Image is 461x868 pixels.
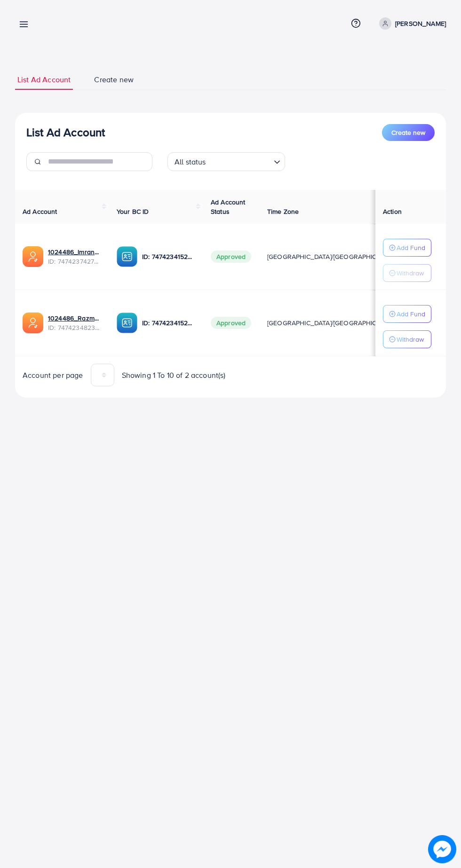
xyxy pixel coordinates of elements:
[48,323,102,332] span: ID: 7474234823184416769
[122,370,226,381] span: Showing 1 To 10 of 2 account(s)
[26,125,105,139] h3: List Ad Account
[267,318,398,328] span: [GEOGRAPHIC_DATA]/[GEOGRAPHIC_DATA]
[48,247,102,266] div: <span class='underline'>1024486_Imran_1740231528988</span></br>7474237427478233089
[167,152,285,171] div: Search for option
[23,246,43,267] img: ic-ads-acc.e4c84228.svg
[383,264,431,282] button: Withdraw
[142,317,196,328] p: ID: 7474234152863678481
[211,317,251,329] span: Approved
[397,267,424,279] p: Withdraw
[383,305,431,323] button: Add Fund
[375,17,446,30] a: [PERSON_NAME]
[267,252,398,261] span: [GEOGRAPHIC_DATA]/[GEOGRAPHIC_DATA]
[23,207,57,216] span: Ad Account
[383,330,431,348] button: Withdraw
[211,197,246,216] span: Ad Account Status
[382,124,435,141] button: Create new
[397,334,424,345] p: Withdraw
[48,313,102,323] a: 1024486_Razman_1740230915595
[48,257,102,266] span: ID: 7474237427478233089
[383,207,402,216] span: Action
[117,207,149,216] span: Your BC ID
[48,247,102,257] a: 1024486_Imran_1740231528988
[117,246,137,267] img: ic-ba-acc.ded83a64.svg
[173,155,208,169] span: All status
[428,835,456,863] img: image
[23,313,43,333] img: ic-ads-acc.e4c84228.svg
[48,313,102,333] div: <span class='underline'>1024486_Razman_1740230915595</span></br>7474234823184416769
[395,18,446,29] p: [PERSON_NAME]
[142,251,196,262] p: ID: 7474234152863678481
[17,74,71,85] span: List Ad Account
[391,128,425,137] span: Create new
[211,250,251,263] span: Approved
[397,242,425,253] p: Add Fund
[94,74,134,85] span: Create new
[209,153,270,169] input: Search for option
[23,370,83,381] span: Account per page
[267,207,299,216] span: Time Zone
[397,308,425,320] p: Add Fund
[117,313,137,333] img: ic-ba-acc.ded83a64.svg
[383,239,431,257] button: Add Fund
